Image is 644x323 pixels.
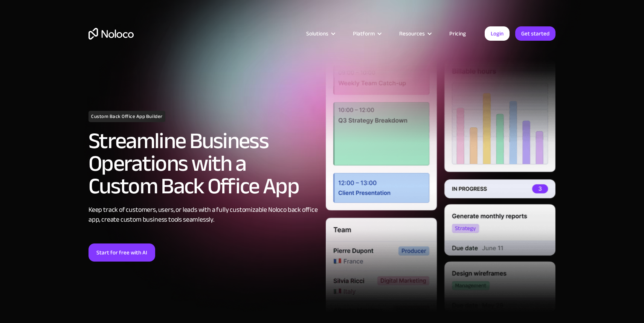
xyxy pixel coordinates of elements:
div: Solutions [306,29,328,38]
a: Pricing [440,29,475,38]
div: Resources [399,29,425,38]
div: Platform [353,29,375,38]
div: Platform [343,29,390,38]
a: Get started [515,26,555,41]
a: Login [485,26,510,41]
h1: Custom Back Office App Builder [89,111,165,122]
div: Keep track of customers, users, or leads with a fully customizable Noloco back office app, create... [89,205,318,225]
div: Resources [390,29,440,38]
a: Start for free with AI [89,243,155,262]
div: Solutions [297,29,343,38]
h2: Streamline Business Operations with a Custom Back Office App [89,130,318,197]
a: home [89,28,134,40]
